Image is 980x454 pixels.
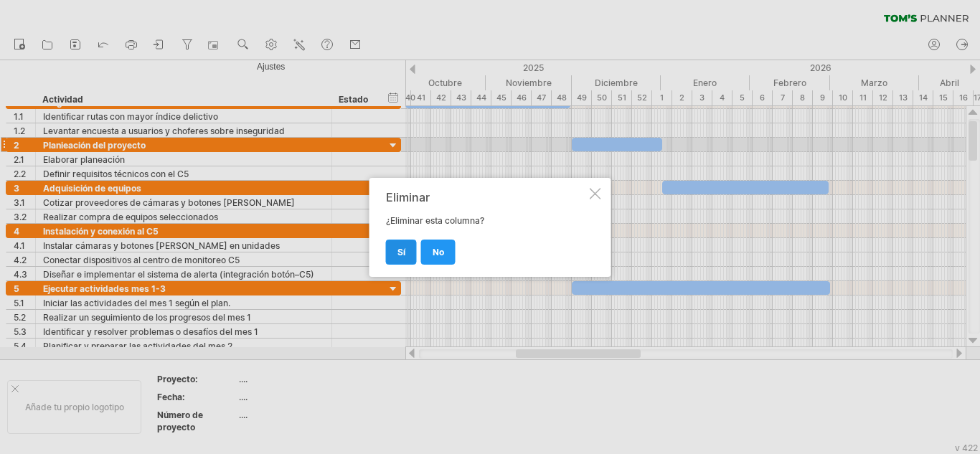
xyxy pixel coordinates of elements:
font: ajustes [257,62,285,72]
font: Sí [397,247,405,257]
a: No [421,240,456,265]
font: ¿Eliminar esta columna? [386,215,484,226]
font: Eliminar [386,190,430,204]
font: No [433,247,444,257]
a: Sí [386,240,417,265]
